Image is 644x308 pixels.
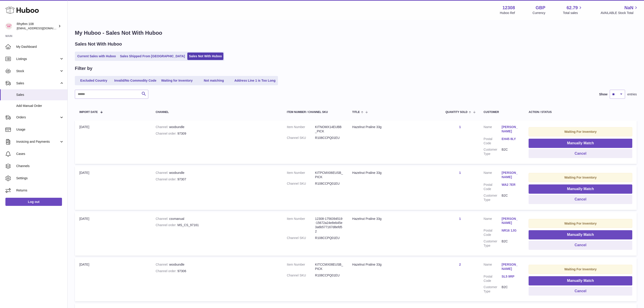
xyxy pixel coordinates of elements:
[459,171,461,175] a: 1
[16,115,59,120] span: Orders
[79,111,98,114] span: Import date
[287,136,315,140] dt: Channel SKU
[502,137,520,141] a: EH45 8LY
[287,111,343,114] div: Item Number / Channel SKU
[5,23,12,30] img: orders@rhythm108.com
[315,125,343,133] dd: KITNOMX14EUBB_PICK
[76,77,112,84] a: Excluded Country
[16,57,59,61] span: Listings
[16,140,59,144] span: Invoicing and Payments
[564,130,596,133] strong: Waiting For Inventory
[156,171,169,175] strong: Channel
[16,81,59,85] span: Sales
[484,228,502,237] dt: Postal Code
[502,193,520,202] dd: B2C
[156,125,278,129] div: woobundle
[75,212,151,256] td: [DATE]
[159,77,195,84] a: Waiting for Inventory
[563,5,583,15] a: 62.79 Total sales
[502,217,520,225] a: [PERSON_NAME]
[484,239,502,248] dt: Customer Type
[500,11,515,15] div: Huboo Ref
[16,188,64,193] span: Returns
[315,182,343,186] dd: R108CCPQ01EU
[75,166,151,210] td: [DATE]
[315,171,343,179] dd: KITPCMX06EUSB_PICK
[536,5,545,11] strong: GBP
[156,177,177,181] strong: Channel order
[502,171,520,179] a: [PERSON_NAME]
[187,53,223,60] a: Sales Not With Huboo
[502,147,520,156] dd: B2C
[17,26,66,30] span: [EMAIL_ADDRESS][DOMAIN_NAME]
[352,111,360,114] span: Title
[502,228,520,233] a: NR16 1JG
[529,195,632,204] button: Cancel
[315,236,343,240] dd: R108CCPQ01EU
[196,77,232,84] a: Not matching
[16,176,64,180] span: Settings
[287,217,315,234] dt: Item Number
[75,65,92,71] h2: Filter by
[459,263,461,266] a: 2
[287,171,315,179] dt: Item Number
[75,258,151,301] td: [DATE]
[502,274,520,279] a: SL5 9RP
[600,5,639,15] a: NaN AVAILABLE Stock Total
[156,111,278,114] div: Channel
[156,131,278,136] div: 97309
[156,269,278,273] div: 97306
[16,127,64,132] span: Usage
[564,222,596,225] strong: Waiting For Inventory
[484,217,502,226] dt: Name
[459,125,461,129] a: 1
[502,285,520,294] dd: B2C
[624,5,633,11] span: NaN
[16,164,64,168] span: Channels
[156,217,278,221] div: csvmanual
[484,262,502,272] dt: Name
[563,11,583,15] span: Total sales
[352,217,437,221] div: Hazelnut Praline 33g
[352,125,437,129] div: Hazelnut Praline 33g
[627,92,637,97] span: entries
[156,171,278,175] div: woobundle
[118,53,186,60] a: Sales Shipped From [GEOGRAPHIC_DATA]
[75,29,637,37] h1: My Huboo - Sales Not With Huboo
[529,184,632,194] button: Manually Match
[502,183,520,187] a: WA2 7ER
[156,262,278,267] div: woobundle
[529,111,632,114] div: Action / Status
[156,177,278,182] div: 97307
[75,41,122,47] h2: Sales Not With Huboo
[529,276,632,285] button: Manually Match
[533,11,545,15] div: Currency
[484,193,502,202] dt: Customer Type
[156,223,177,227] strong: Channel order
[502,5,515,11] strong: 12308
[502,125,520,133] a: [PERSON_NAME]
[287,273,315,278] dt: Channel SKU
[233,77,277,84] a: Address Line 1 is Too Long
[315,262,343,271] dd: KITCCMX08EUSB_PICK
[352,171,437,175] div: Hazelnut Praline 33g
[287,182,315,186] dt: Channel SKU
[287,262,315,271] dt: Item Number
[600,11,639,15] span: AVAILABLE Stock Total
[156,263,169,266] strong: Channel
[156,125,169,129] strong: Channel
[315,273,343,278] dd: R108CCPQ01EU
[529,149,632,158] button: Cancel
[315,136,343,140] dd: R108CCPQ01EU
[566,5,578,11] span: 62.79
[16,69,59,73] span: Stock
[16,152,64,156] span: Cases
[5,198,62,206] a: Log out
[16,104,64,108] span: Add Manual Order
[75,120,151,164] td: [DATE]
[16,93,64,97] span: Sales
[564,176,596,179] strong: Waiting For Inventory
[564,267,596,271] strong: Waiting For Inventory
[484,111,520,114] div: Customer
[315,217,343,234] dd: 12308-1756394519-15672a24e8eb45e3a6b577167d8efd52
